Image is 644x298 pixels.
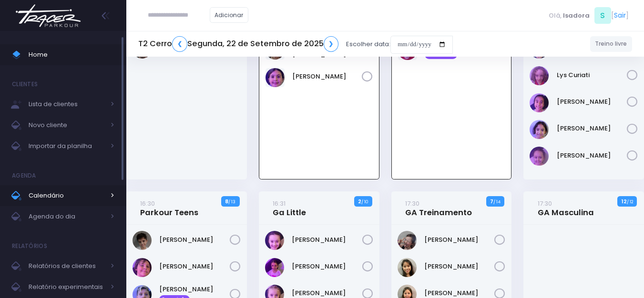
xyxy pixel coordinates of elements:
[563,11,590,20] span: Isadora
[29,210,105,223] span: Agenda do dia
[29,119,105,131] span: Novo cliente
[265,231,284,250] img: Bianca Levy Siqueira Rezende
[138,36,338,52] h5: T2 Cerro Segunda, 22 de Setembro de 2025
[138,33,453,55] div: Escolher data:
[557,124,627,133] a: [PERSON_NAME]
[29,98,105,110] span: Lista de clientes
[530,120,549,139] img: Rafaela Matos
[405,199,419,208] small: 17:30
[159,262,230,271] a: [PERSON_NAME]
[557,97,627,107] a: [PERSON_NAME]
[210,7,249,23] a: Adicionar
[424,235,495,245] a: [PERSON_NAME]
[614,10,626,20] a: Sair
[538,199,552,208] small: 17:30
[627,199,633,205] small: / 12
[405,199,472,218] a: 17:30GA Treinamento
[29,140,105,152] span: Importar da planilha
[594,7,611,24] span: S
[265,258,284,277] img: Isabella Tancredi Oliveira
[29,189,105,202] span: Calendário
[292,235,362,245] a: [PERSON_NAME]
[557,70,627,80] a: Lys Curiati
[530,147,549,166] img: Valentina Mesquita
[140,199,155,208] small: 16:30
[361,199,368,205] small: / 10
[29,260,105,272] span: Relatórios de clientes
[424,262,495,271] a: [PERSON_NAME]
[225,198,228,205] strong: 8
[490,198,493,205] strong: 7
[545,5,632,26] div: [ ]
[12,237,47,256] h4: Relatórios
[590,36,633,52] a: Treino livre
[557,151,627,160] a: [PERSON_NAME]
[228,199,235,205] small: / 13
[133,231,152,250] img: Gabriel Amaral Alves
[549,11,562,20] span: Olá,
[273,199,286,208] small: 16:31
[622,198,627,205] strong: 12
[292,288,362,298] a: [PERSON_NAME]
[172,36,187,52] a: ❮
[140,199,198,218] a: 16:30Parkour Teens
[159,235,230,245] a: [PERSON_NAME]
[12,166,36,185] h4: Agenda
[12,75,38,94] h4: Clientes
[493,199,501,205] small: / 14
[324,36,339,52] a: ❯
[29,281,105,293] span: Relatório experimentais
[424,288,495,298] a: [PERSON_NAME]
[292,262,362,271] a: [PERSON_NAME]
[530,66,549,85] img: Lys Curiati
[266,68,285,87] img: Livia Lopes
[29,49,114,61] span: Home
[292,72,362,81] a: [PERSON_NAME]
[538,199,594,218] a: 17:30GA Masculina
[358,198,361,205] strong: 2
[530,93,549,112] img: Marissa Razo Uno
[273,199,306,218] a: 16:31Ga Little
[133,258,152,277] img: Gabriel Leão
[398,258,417,277] img: Catharina Morais Ablas
[398,231,417,250] img: Ana clara machado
